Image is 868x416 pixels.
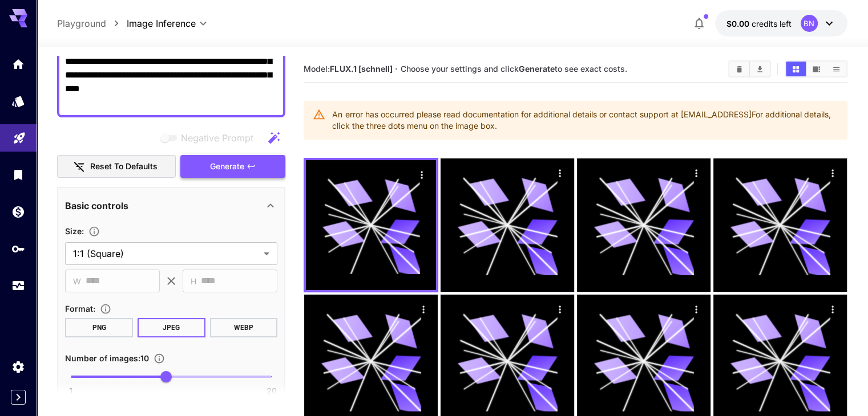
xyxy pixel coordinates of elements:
[11,242,25,256] div: API Keys
[413,166,430,183] div: Actions
[786,62,806,76] button: Show images in grid view
[728,60,771,78] div: Clear ImagesDownload All
[158,130,263,145] span: Negative prompts are not compatible with the selected model.
[332,104,838,136] div: An error has occurred please read documentation for additional details or contact support at [EMA...
[11,94,25,108] div: Models
[801,15,818,32] div: BN
[688,164,705,181] div: Actions
[65,353,149,363] span: Number of images : 10
[73,247,259,260] span: 1:1 (Square)
[304,64,392,74] span: Model:
[11,57,25,71] div: Home
[824,300,841,317] div: Actions
[65,199,128,213] p: Basic controls
[65,226,84,236] span: Size :
[210,160,244,174] span: Generate
[11,390,26,405] button: Expand sidebar
[95,303,116,315] button: Choose the file format for the output image.
[688,300,705,317] div: Actions
[726,19,752,28] span: $0.00
[65,192,277,219] div: Basic controls
[715,10,847,36] button: $0.00BN
[806,62,826,76] button: Show images in video view
[729,62,749,76] button: Clear Images
[11,360,25,374] div: Settings
[11,168,25,182] div: Library
[395,62,398,76] p: ·
[752,19,792,28] span: credits left
[824,164,841,181] div: Actions
[826,62,846,76] button: Show images in list view
[57,155,176,178] button: Reset to defaults
[127,17,196,30] span: Image Inference
[65,304,95,313] span: Format :
[785,60,847,78] div: Show images in grid viewShow images in video viewShow images in list view
[138,318,205,337] button: JPEG
[519,64,555,74] b: Generate
[57,17,106,30] a: Playground
[180,155,285,178] button: Generate
[330,64,392,74] b: FLUX.1 [schnell]
[726,18,792,30] div: $0.00
[65,318,133,337] button: PNG
[750,62,770,76] button: Download All
[210,318,278,337] button: WEBP
[11,201,25,215] div: Wallet
[84,226,104,237] button: Adjust the dimensions of the generated image by specifying its width and height in pixels, or sel...
[11,279,25,293] div: Usage
[57,17,127,30] nav: breadcrumb
[551,164,568,181] div: Actions
[149,353,169,364] button: Specify how many images to generate in a single request. Each image generation will be charged se...
[551,300,568,317] div: Actions
[73,275,81,288] span: W
[401,64,627,74] span: Choose your settings and click to see exact costs.
[13,127,26,141] div: Playground
[181,131,253,145] span: Negative Prompt
[415,300,432,317] div: Actions
[191,275,196,288] span: H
